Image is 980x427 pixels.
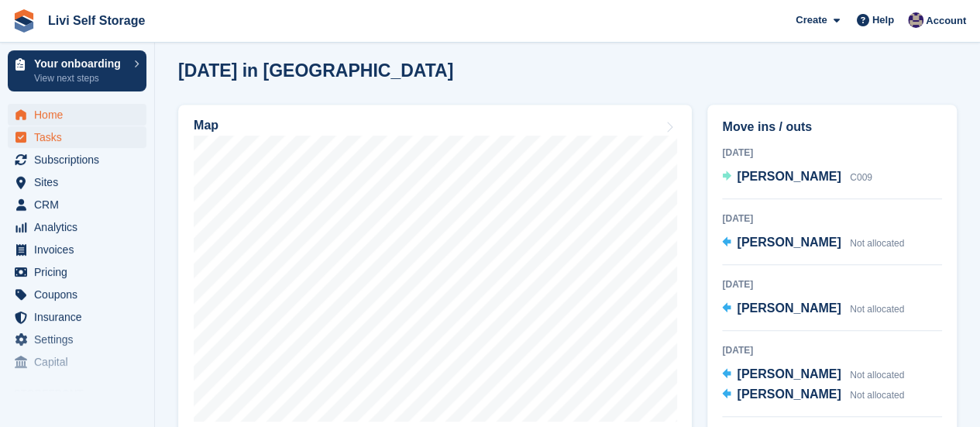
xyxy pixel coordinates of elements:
a: [PERSON_NAME] Not allocated [722,233,904,253]
span: Coupons [34,284,127,305]
div: [DATE] [722,212,942,226]
div: [DATE] [722,343,942,357]
h2: Move ins / outs [722,118,942,136]
div: [DATE] [722,146,942,160]
span: Tasks [34,126,127,148]
span: C009 [850,172,872,183]
span: [PERSON_NAME] [737,387,841,401]
span: Storefront [14,386,154,401]
span: [PERSON_NAME] [737,301,841,315]
span: Not allocated [850,370,904,381]
span: Not allocated [850,238,904,249]
a: menu [8,306,146,328]
a: menu [8,171,146,193]
div: [DATE] [722,277,942,291]
span: Sites [34,171,127,193]
a: menu [8,329,146,350]
a: menu [8,194,146,215]
span: Subscriptions [34,149,127,170]
h2: Map [194,119,218,133]
span: Create [796,12,827,28]
span: Analytics [34,216,127,238]
span: CRM [34,194,127,215]
span: Not allocated [850,390,904,401]
span: Account [926,13,966,29]
p: Your onboarding [34,58,126,69]
a: menu [8,104,146,126]
a: menu [8,126,146,148]
span: [PERSON_NAME] [737,236,841,249]
a: menu [8,351,146,373]
span: Capital [34,351,127,373]
span: [PERSON_NAME] [737,367,841,381]
span: Help [872,12,894,28]
a: menu [8,149,146,170]
h2: [DATE] in [GEOGRAPHIC_DATA] [178,60,453,81]
span: Invoices [34,239,127,260]
span: Home [34,104,127,126]
a: menu [8,261,146,283]
a: [PERSON_NAME] Not allocated [722,385,904,405]
span: Pricing [34,261,127,283]
span: Not allocated [850,304,904,315]
a: Your onboarding View next steps [8,50,146,91]
a: menu [8,216,146,238]
a: Livi Self Storage [42,8,151,33]
span: [PERSON_NAME] [737,170,841,183]
span: Settings [34,329,127,350]
a: menu [8,239,146,260]
a: [PERSON_NAME] Not allocated [722,299,904,319]
a: [PERSON_NAME] Not allocated [722,365,904,385]
img: Jim [908,12,923,28]
span: Insurance [34,306,127,328]
p: View next steps [34,71,126,85]
img: stora-icon-8386f47178a22dfd0bd8f6a31ec36ba5ce8667c1dd55bd0f319d3a0aa187defe.svg [12,9,36,33]
a: menu [8,284,146,305]
a: [PERSON_NAME] C009 [722,167,872,188]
